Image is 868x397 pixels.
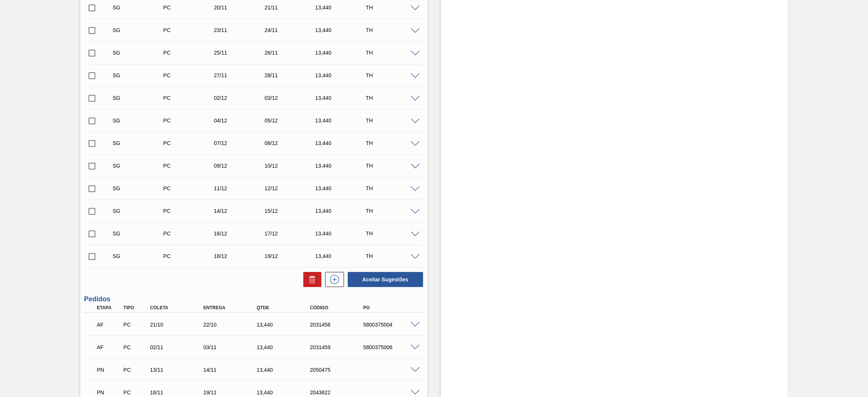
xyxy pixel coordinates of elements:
[361,344,422,350] div: 5800375006
[212,72,269,78] div: 27/11/2025
[111,5,168,11] div: Sugestão Criada
[263,163,320,169] div: 10/12/2025
[161,253,219,259] div: Pedido de Compra
[212,118,269,124] div: 04/12/2025
[263,95,320,101] div: 03/12/2025
[95,362,124,378] div: Pedido em Negociação
[212,231,269,237] div: 16/12/2025
[313,72,371,78] div: 13,440
[148,367,209,373] div: 13/11/2025
[161,140,219,146] div: Pedido de Compra
[364,140,421,146] div: TH
[161,72,219,78] div: Pedido de Compra
[97,389,122,395] p: PN
[111,72,168,78] div: Sugestão Criada
[364,118,421,124] div: TH
[255,389,315,395] div: 13,440
[313,163,371,169] div: 13,440
[348,272,423,287] button: Aceitar Sugestões
[122,389,150,395] div: Pedido de Compra
[364,208,421,214] div: TH
[202,322,262,328] div: 22/10/2025
[212,140,269,146] div: 07/12/2025
[161,208,219,214] div: Pedido de Compra
[308,367,369,373] div: 2050475
[263,72,320,78] div: 28/11/2025
[361,305,422,310] div: PO
[148,322,209,328] div: 21/10/2025
[313,185,371,191] div: 13,440
[364,5,421,11] div: TH
[212,253,269,259] div: 18/12/2025
[202,344,262,350] div: 03/11/2025
[212,185,269,191] div: 11/12/2025
[111,50,168,56] div: Sugestão Criada
[364,72,421,78] div: TH
[111,163,168,169] div: Sugestão Criada
[263,231,320,237] div: 17/12/2025
[212,5,269,11] div: 20/11/2025
[344,271,424,288] div: Aceitar Sugestões
[161,118,219,124] div: Pedido de Compra
[95,339,124,356] div: Aguardando Faturamento
[300,272,321,287] div: Excluir Sugestões
[364,185,421,191] div: TH
[122,367,150,373] div: Pedido de Compra
[111,140,168,146] div: Sugestão Criada
[263,208,320,214] div: 15/12/2025
[255,322,315,328] div: 13,440
[255,305,315,310] div: Qtde
[111,118,168,124] div: Sugestão Criada
[97,322,122,328] p: AF
[122,305,150,310] div: Tipo
[263,50,320,56] div: 26/11/2025
[148,389,209,395] div: 18/11/2025
[212,50,269,56] div: 25/11/2025
[212,208,269,214] div: 14/12/2025
[308,305,369,310] div: Código
[111,27,168,33] div: Sugestão Criada
[161,163,219,169] div: Pedido de Compra
[364,163,421,169] div: TH
[97,367,122,373] p: PN
[313,140,371,146] div: 13,440
[361,322,422,328] div: 5800375004
[122,322,150,328] div: Pedido de Compra
[263,140,320,146] div: 08/12/2025
[313,50,371,56] div: 13,440
[97,344,122,350] p: AF
[308,322,369,328] div: 2031458
[313,231,371,237] div: 13,440
[313,118,371,124] div: 13,440
[313,208,371,214] div: 13,440
[321,272,344,287] div: Nova sugestão
[255,367,315,373] div: 13,440
[212,27,269,33] div: 23/11/2025
[313,5,371,11] div: 13,440
[212,163,269,169] div: 09/12/2025
[161,5,219,11] div: Pedido de Compra
[263,5,320,11] div: 21/11/2025
[255,344,315,350] div: 13,440
[111,95,168,101] div: Sugestão Criada
[308,344,369,350] div: 2031459
[148,344,209,350] div: 02/11/2025
[263,118,320,124] div: 05/12/2025
[313,27,371,33] div: 13,440
[111,231,168,237] div: Sugestão Criada
[263,27,320,33] div: 24/11/2025
[84,295,424,303] h3: Pedidos
[202,389,262,395] div: 19/11/2025
[313,95,371,101] div: 13,440
[364,95,421,101] div: TH
[122,344,150,350] div: Pedido de Compra
[161,231,219,237] div: Pedido de Compra
[308,389,369,395] div: 2043622
[212,95,269,101] div: 02/12/2025
[364,253,421,259] div: TH
[95,316,124,333] div: Aguardando Faturamento
[161,95,219,101] div: Pedido de Compra
[263,185,320,191] div: 12/12/2025
[202,367,262,373] div: 14/11/2025
[313,253,371,259] div: 13,440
